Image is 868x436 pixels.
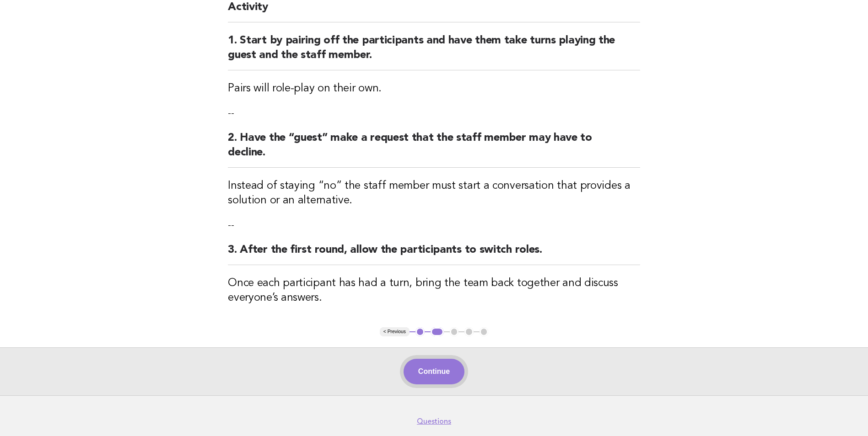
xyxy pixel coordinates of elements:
[415,327,425,336] button: 1
[228,179,640,208] h3: Instead of staying “no” the staff member must start a conversation that provides a solution or an...
[228,219,640,232] p: --
[431,327,444,336] button: 2
[228,276,640,305] h3: Once each participant has had a turn, bring the team back together and discuss everyone’s answers.
[228,81,640,96] h3: Pairs will role-play on their own.
[417,417,451,426] a: Questions
[228,243,640,265] h2: 3. After the first round, allow the participants to switch roles.
[228,33,640,70] h2: 1. Start by pairing off the participants and have them take turns playing the guest and the staff...
[228,131,640,168] h2: 2. Have the “guest” make a request that the staff member may have to decline.
[404,359,464,384] button: Continue
[380,327,410,336] button: < Previous
[228,107,640,120] p: --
